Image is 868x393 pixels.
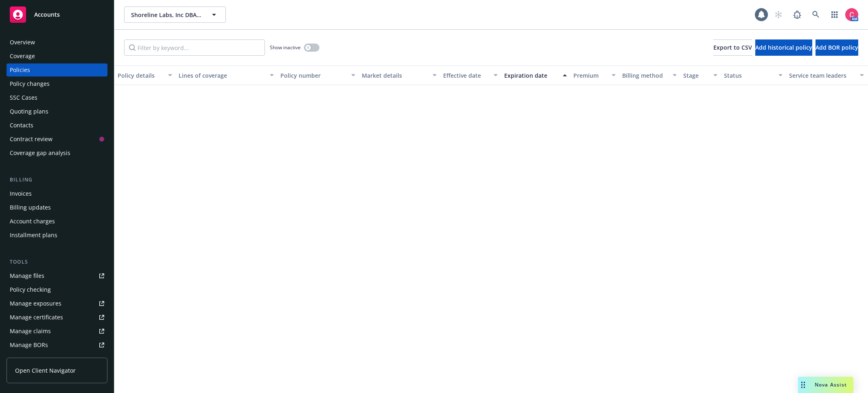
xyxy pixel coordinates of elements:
div: Billing [7,176,107,184]
a: Coverage [7,50,107,63]
button: Shoreline Labs, Inc DBA:Nightfall AI [124,7,226,23]
button: Market details [359,65,440,85]
div: Tools [7,258,107,266]
button: Policy number [277,65,359,85]
button: Stage [680,65,721,85]
div: Coverage [10,50,35,63]
div: SSC Cases [10,91,37,104]
span: Add historical policy [755,44,812,51]
a: Start snowing [770,7,787,23]
div: Account charges [10,215,55,228]
div: Contract review [10,133,52,146]
button: Nova Assist [798,377,853,393]
a: Report a Bug [789,7,805,23]
span: Export to CSV [713,44,752,51]
a: Quoting plans [7,105,107,118]
div: Billing updates [10,201,51,214]
div: Drag to move [798,377,808,393]
div: Status [724,71,774,80]
a: Overview [7,36,107,49]
div: Manage claims [10,325,51,338]
a: Policies [7,63,107,76]
div: Service team leaders [789,71,855,80]
a: SSC Cases [7,91,107,104]
div: Contacts [10,119,33,132]
div: Billing method [622,71,668,80]
span: Add BOR policy [816,44,858,51]
span: Shoreline Labs, Inc DBA:Nightfall AI [131,11,201,19]
div: Expiration date [504,71,558,80]
a: Accounts [7,3,107,26]
a: Policy changes [7,77,107,90]
div: Policy number [280,71,346,80]
button: Effective date [440,65,501,85]
div: Market details [362,71,428,80]
button: Add historical policy [755,39,812,56]
span: Show inactive [270,44,301,51]
button: Export to CSV [713,39,752,56]
div: Policy details [118,71,163,80]
a: Installment plans [7,229,107,242]
button: Policy details [114,65,175,85]
div: Invoices [10,187,32,200]
span: Accounts [34,11,60,18]
div: Installment plans [10,229,57,242]
a: Manage certificates [7,311,107,324]
div: Overview [10,36,35,49]
button: Lines of coverage [175,65,277,85]
input: Filter by keyword... [124,39,265,56]
a: Invoices [7,187,107,200]
a: Billing updates [7,201,107,214]
div: Premium [573,71,607,80]
div: Lines of coverage [179,71,265,80]
a: Manage files [7,269,107,282]
div: Stage [683,71,708,80]
a: Contacts [7,119,107,132]
div: Effective date [443,71,489,80]
div: Coverage gap analysis [10,146,70,159]
a: Switch app [826,7,843,23]
span: Open Client Navigator [15,366,76,375]
div: Policy changes [10,77,50,90]
div: Manage exposures [10,297,61,310]
div: Manage files [10,269,44,282]
div: Policy checking [10,283,51,296]
a: Policy checking [7,283,107,296]
a: Manage claims [7,325,107,338]
button: Service team leaders [786,65,867,85]
button: Premium [570,65,619,85]
a: Manage BORs [7,338,107,352]
div: Manage certificates [10,311,63,324]
button: Add BOR policy [816,39,858,56]
a: Manage exposures [7,297,107,310]
button: Billing method [619,65,680,85]
button: Expiration date [501,65,570,85]
button: Status [721,65,786,85]
a: Account charges [7,215,107,228]
a: Coverage gap analysis [7,146,107,159]
div: Manage BORs [10,338,48,352]
div: Policies [10,63,30,76]
span: Nova Assist [815,381,847,388]
a: Search [808,7,824,23]
div: Quoting plans [10,105,48,118]
img: photo [845,8,858,21]
a: Contract review [7,133,107,146]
